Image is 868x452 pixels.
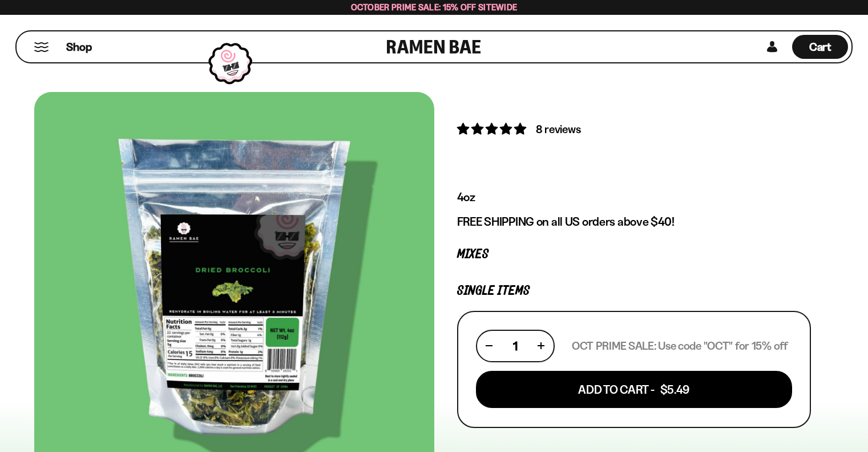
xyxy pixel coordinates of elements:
span: Cart [809,40,831,54]
p: FREE SHIPPING on all US orders above $40! [457,214,811,229]
button: Add To Cart - $5.49 [476,371,792,408]
span: Shop [66,39,92,55]
span: 4.75 stars [457,122,528,136]
p: Mixes [457,249,811,260]
p: OCT PRIME SALE: Use code "OCT" for 15% off [572,339,788,353]
span: 8 reviews [536,122,580,136]
p: 4oz [457,190,811,205]
span: October Prime Sale: 15% off Sitewide [351,2,518,13]
a: Shop [66,35,92,59]
span: 1 [513,339,518,353]
button: Mobile Menu Trigger [34,42,49,52]
div: Cart [792,31,848,62]
p: Single Items [457,286,811,297]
